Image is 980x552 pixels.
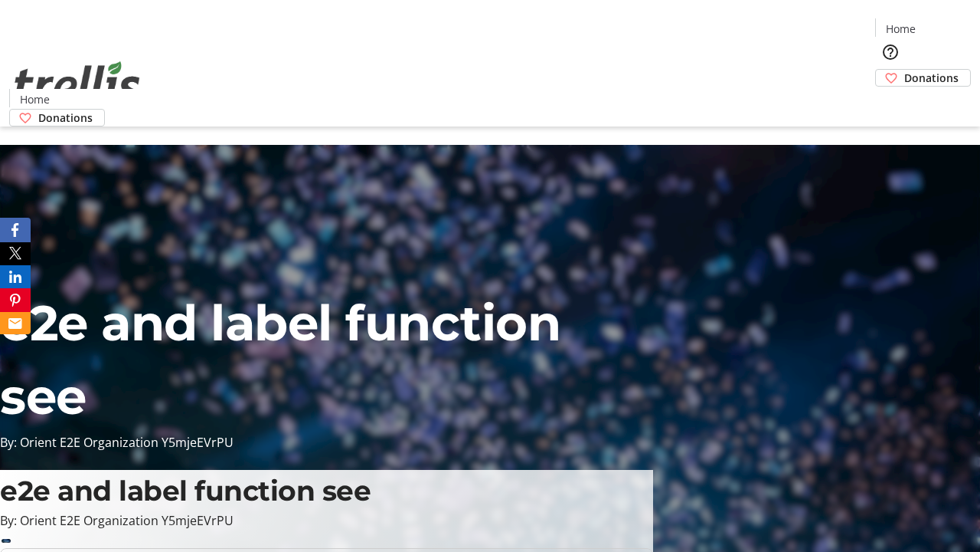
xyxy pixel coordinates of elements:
img: Orient E2E Organization Y5mjeEVrPU's Logo [9,44,145,121]
span: Home [20,91,50,107]
button: Cart [875,87,906,117]
a: Home [10,91,59,107]
a: Donations [9,109,105,127]
button: Help [875,37,906,67]
a: Home [876,21,925,37]
a: Donations [875,69,971,87]
span: Donations [38,110,93,126]
span: Home [886,21,916,37]
span: Donations [904,70,959,86]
